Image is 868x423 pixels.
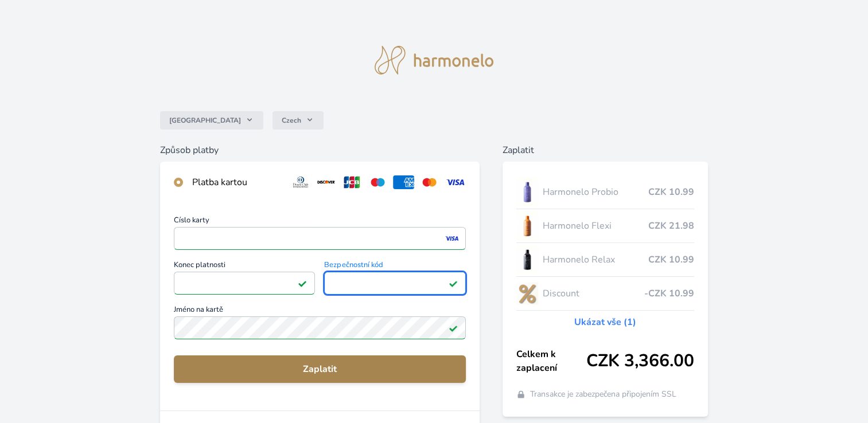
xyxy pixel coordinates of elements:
span: Celkem k zaplacení [516,347,586,375]
span: Harmonelo Flexi [543,219,648,233]
h6: Zaplatit [503,143,708,157]
span: Harmonelo Relax [543,253,648,267]
img: CLEAN_FLEXI_se_stinem_x-hi_(1)-lo.jpg [516,211,538,240]
img: discount-lo.png [516,279,538,308]
img: amex.svg [393,175,414,189]
button: [GEOGRAPHIC_DATA] [160,111,263,130]
img: Platné pole [298,279,307,288]
button: Zaplatit [174,355,466,383]
img: CLEAN_RELAX_se_stinem_x-lo.jpg [516,245,538,274]
img: logo.svg [375,46,494,75]
a: Ukázat vše (1) [574,315,636,329]
span: CZK 3,366.00 [586,351,694,371]
button: Czech [273,111,324,130]
img: visa.svg [445,175,466,189]
span: Transakce je zabezpečena připojením SSL [530,389,676,400]
span: Czech [282,116,301,125]
div: Platba kartou [192,175,281,189]
iframe: Iframe pro bezpečnostní kód [329,275,461,291]
img: discover.svg [316,175,337,189]
img: diners.svg [290,175,312,189]
span: -CZK 10.99 [644,287,694,300]
img: Platné pole [449,279,458,288]
span: CZK 21.98 [648,219,694,233]
iframe: Iframe pro číslo karty [179,230,461,246]
span: [GEOGRAPHIC_DATA] [169,116,241,125]
span: CZK 10.99 [648,253,694,267]
img: visa [444,233,460,244]
span: Konec platnosti [174,261,316,272]
img: mc.svg [419,175,440,189]
span: CZK 10.99 [648,185,694,199]
span: Číslo karty [174,217,466,227]
span: Zaplatit [183,362,457,376]
img: jcb.svg [341,175,363,189]
h6: Způsob platby [160,143,480,157]
span: Discount [543,287,644,300]
iframe: Iframe pro datum vypršení platnosti [179,275,310,291]
span: Bezpečnostní kód [324,261,466,272]
span: Jméno na kartě [174,306,466,316]
img: maestro.svg [367,175,388,189]
img: Platné pole [449,323,458,332]
img: CLEAN_PROBIO_se_stinem_x-lo.jpg [516,178,538,206]
input: Jméno na kartěPlatné pole [174,316,466,339]
span: Harmonelo Probio [543,185,648,199]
